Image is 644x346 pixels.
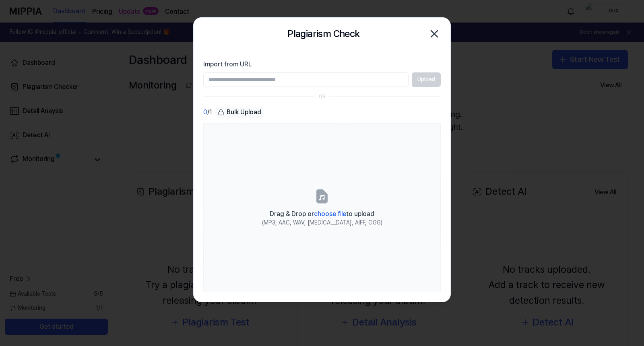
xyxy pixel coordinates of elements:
[215,107,264,118] button: Bulk Upload
[270,210,374,218] span: Drag & Drop or to upload
[203,107,207,117] span: 0
[319,93,326,100] div: OR
[314,210,346,218] span: choose file
[215,107,264,118] div: Bulk Upload
[203,107,212,118] div: / 1
[203,60,441,69] label: Import from URL
[262,219,382,227] div: (MP3, AAC, WAV, [MEDICAL_DATA], AIFF, OGG)
[287,26,359,41] h2: Plagiarism Check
